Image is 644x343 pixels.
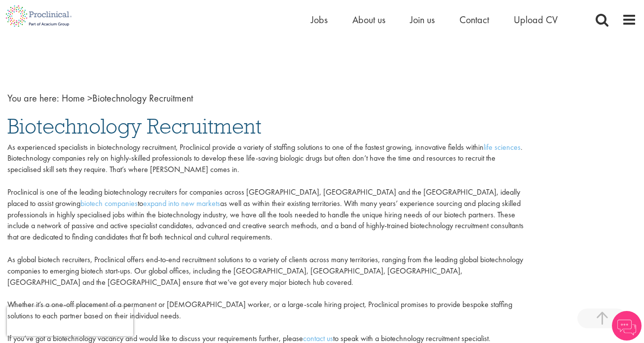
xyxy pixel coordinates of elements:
a: Join us [410,13,435,26]
span: Biotechnology Recruitment [7,113,262,139]
iframe: reCAPTCHA [7,307,133,336]
a: Contact [459,13,489,26]
a: About us [352,13,385,26]
span: Biotechnology Recruitment [62,92,193,104]
a: expand into new markets [143,198,220,208]
a: Jobs [311,13,328,26]
img: Chatbot [612,311,642,341]
span: You are here: [7,92,59,104]
a: breadcrumb link to Home [62,92,85,104]
a: biotech companies [80,198,138,208]
span: > [87,92,92,104]
a: Upload CV [514,13,558,26]
a: life sciences [484,142,521,152]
